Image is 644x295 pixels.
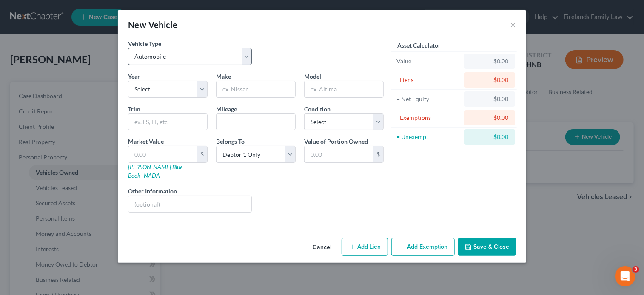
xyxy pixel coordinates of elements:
[471,95,508,103] div: $0.00
[304,72,321,81] label: Model
[128,146,197,162] input: 0.00
[396,95,461,103] div: = Net Equity
[128,72,140,81] label: Year
[217,81,295,97] input: ex. Nissan
[306,239,338,256] button: Cancel
[458,238,516,256] button: Save & Close
[128,137,164,146] label: Market Value
[471,57,508,65] div: $0.00
[128,19,177,31] div: New Vehicle
[396,76,461,84] div: - Liens
[305,81,383,97] input: ex. Altima
[633,266,639,273] span: 3
[304,137,368,146] label: Value of Portion Owned
[128,105,140,113] label: Trim
[373,146,383,162] div: $
[397,41,441,50] label: Asset Calculator
[342,238,388,256] button: Add Lien
[216,105,237,113] label: Mileage
[304,105,331,113] label: Condition
[391,238,455,256] button: Add Exemption
[471,76,508,84] div: $0.00
[305,146,373,162] input: 0.00
[396,133,461,141] div: = Unexempt
[510,20,516,30] button: ×
[471,113,508,122] div: $0.00
[128,114,207,130] input: ex. LS, LT, etc
[144,172,160,179] a: NADA
[396,113,461,122] div: - Exemptions
[128,163,182,179] a: [PERSON_NAME] Blue Book
[396,57,461,65] div: Value
[217,114,295,130] input: --
[128,187,177,196] label: Other Information
[471,133,508,141] div: $0.00
[197,146,207,162] div: $
[615,266,635,286] iframe: Intercom live chat
[128,39,161,48] label: Vehicle Type
[216,138,245,145] span: Belongs To
[216,73,231,80] span: Make
[128,196,251,212] input: (optional)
